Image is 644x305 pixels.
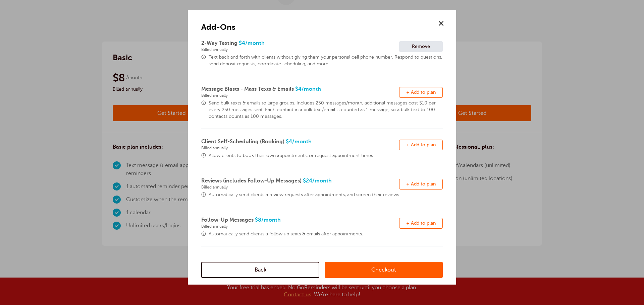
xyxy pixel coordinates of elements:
button: Remove [399,41,443,52]
div: • Just now [46,112,69,120]
span: /month [261,217,281,223]
span: Billed annually [201,47,399,52]
span: Billed annually [201,185,399,189]
div: Jocelle [30,112,45,120]
span: Automatically send clients a follow up texts & emails after appointments. [209,231,443,237]
span: Automatically send clients a review requests after appointments, and screen their reviews. [209,192,443,198]
img: Profile image for Jocelle [14,106,27,119]
span: Send bulk texts & emails to large groups. Includes 250 messages/month, additional messages cost $... [209,100,443,120]
span: Client Self-Scheduling (Booking) [201,139,284,145]
img: Profile image for Fin [104,137,112,145]
span: /month [245,40,265,46]
div: Recent messageProfile image for Jocelleyes thank youJocelle•Just now [7,90,127,125]
p: Hi [PERSON_NAME] 👋 [13,48,121,70]
span: yes thank you [30,106,63,111]
span: Text back and forth with clients without giving them your personal cell phone number. Respond to ... [209,54,443,67]
button: Search for help [10,160,124,174]
div: Recent message [14,96,120,103]
img: Profile image for Rhammy [66,11,79,24]
button: + Add to plan [399,87,443,98]
img: logo [13,14,52,21]
span: Messages [56,226,79,230]
div: Profile image for Jocelleyes thank youJocelle•Just now [7,100,127,125]
span: Billed annually [201,93,399,98]
div: Close [115,11,127,23]
div: Ask a questionAI Agent and team can helpProfile image for Fin [7,129,127,154]
h2: Add-Ons [201,11,443,32]
span: Allow clients to book their own appointments, or request appointment times. [209,152,443,159]
span: Billed annually [201,146,399,150]
span: /month [302,86,321,92]
img: Profile image for Jocelle [91,11,105,24]
span: Follow-Up Messages [201,217,254,223]
a: Checkout [325,262,443,278]
span: Search for help [14,164,54,171]
img: Profile image for Justin [78,11,92,24]
button: + Add to plan [399,140,443,150]
span: Reviews (includes Follow-Up Messages) [201,178,302,184]
span: /month [312,178,332,184]
span: Help [106,226,117,230]
button: + Add to plan [399,179,443,189]
span: + Add to plan [406,181,436,186]
div: Ask a question [14,134,102,141]
span: Remove [412,44,430,49]
button: + Add to plan [399,218,443,229]
span: Home [15,226,30,230]
button: Help [90,209,134,236]
span: + Add to plan [406,142,436,147]
div: AI Agent and team can help [14,141,102,148]
span: /month [292,139,312,145]
span: $4 [201,86,399,98]
p: How can we help? [13,70,121,82]
span: + Add to plan [406,90,436,95]
span: Billed annually [201,224,399,229]
span: Message Blasts - Mass Texts & Emails [201,86,294,92]
button: Messages [45,209,89,236]
span: $4 [201,139,399,150]
span: + Add to plan [406,221,436,226]
a: Back [201,262,319,278]
span: 2-Way Texting [201,40,237,46]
